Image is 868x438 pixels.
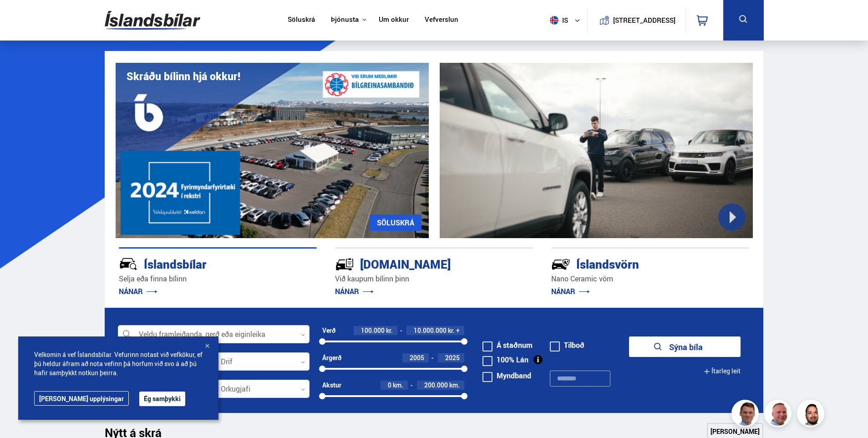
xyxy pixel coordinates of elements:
img: eKx6w-_Home_640_.png [116,63,429,238]
label: Myndband [482,372,531,379]
span: is [546,16,569,25]
p: Við kaupum bílinn þinn [335,274,533,284]
a: [STREET_ADDRESS] [592,7,680,33]
span: kr. [448,327,455,334]
span: 0 [388,381,391,389]
p: Nano Ceramic vörn [551,274,749,284]
button: Ítarleg leit [704,361,741,382]
button: Sýna bíla [629,336,741,357]
button: Þjónusta [331,15,359,24]
span: 2025 [445,353,460,362]
span: Velkomin á vef Íslandsbílar. Vefurinn notast við vefkökur, ef þú heldur áfram að nota vefinn þá h... [34,350,203,377]
a: SÖLUSKRÁ [370,214,421,231]
span: km. [449,382,460,389]
div: Íslandsvörn [551,255,717,271]
img: nhp88E3Fdnt1Opn2.png [798,401,826,428]
img: G0Ugv5HjCgRt.svg [105,5,200,35]
div: Verð [322,327,335,334]
a: NÁNAR [335,286,374,296]
label: Tilboð [550,341,584,349]
span: + [456,327,460,334]
img: -Svtn6bYgwAsiwNX.svg [551,255,570,274]
span: 10.000.000 [414,326,447,335]
a: NÁNAR [551,286,590,296]
div: Árgerð [322,354,341,362]
button: Ég samþykki [139,392,185,406]
a: Vefverslun [425,15,458,25]
img: svg+xml;base64,PHN2ZyB4bWxucz0iaHR0cDovL3d3dy53My5vcmcvMjAwMC9zdmciIHdpZHRoPSI1MTIiIGhlaWdodD0iNT... [550,16,558,25]
img: siFngHWaQ9KaOqBr.png [766,401,793,428]
img: JRvxyua_JYH6wB4c.svg [119,255,138,274]
button: [STREET_ADDRESS] [617,16,672,24]
img: tr5P-W3DuiFaO7aO.svg [335,255,354,274]
span: kr. [386,327,393,334]
label: 100% Lán [482,356,528,363]
a: Um okkur [379,15,409,25]
span: 100.000 [361,326,385,335]
a: Söluskrá [288,15,315,25]
div: [DOMAIN_NAME] [335,255,501,271]
label: Á staðnum [482,341,533,349]
button: is [546,7,587,34]
span: 2005 [410,353,424,362]
div: Íslandsbílar [119,255,284,271]
div: Akstur [322,382,341,389]
span: 200.000 [424,381,448,389]
img: FbJEzSuNWCJXmdc-.webp [733,401,760,428]
span: km. [393,382,403,389]
p: Selja eða finna bílinn [119,274,317,284]
a: NÁNAR [119,286,157,296]
h1: Skráðu bílinn hjá okkur! [127,70,240,82]
a: [PERSON_NAME] upplýsingar [34,391,129,406]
